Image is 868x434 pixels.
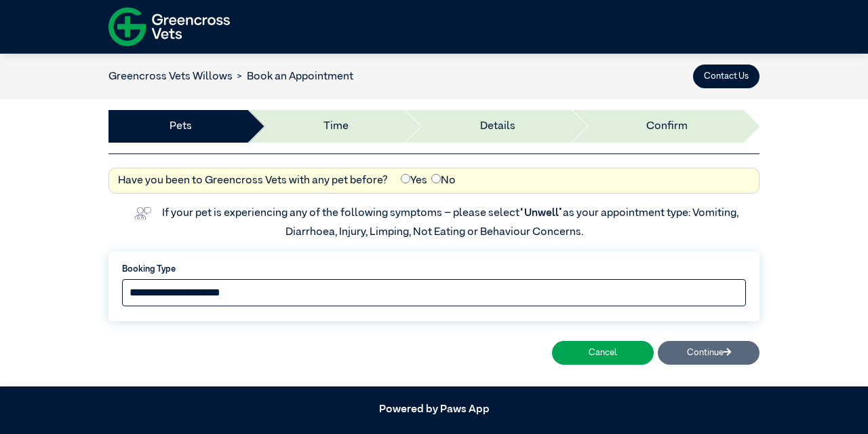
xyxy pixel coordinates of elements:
[431,173,456,189] label: No
[130,202,155,224] img: vet
[108,71,233,82] a: Greencross Vets Willows
[693,65,759,88] button: Contact Us
[431,174,441,183] input: No
[233,69,353,85] li: Book an Appointment
[108,69,353,85] nav: breadcrumb
[118,173,388,189] label: Have you been to Greencross Vets with any pet before?
[552,341,654,365] button: Cancel
[108,403,759,416] h5: Powered by Paws App
[401,174,410,183] input: Yes
[519,208,563,219] span: “Unwell”
[122,263,746,276] label: Booking Type
[162,208,741,238] label: If your pet is experiencing any of the following symptoms – please select as your appointment typ...
[170,118,192,134] a: Pets
[401,173,427,189] label: Yes
[108,3,230,50] img: f-logo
